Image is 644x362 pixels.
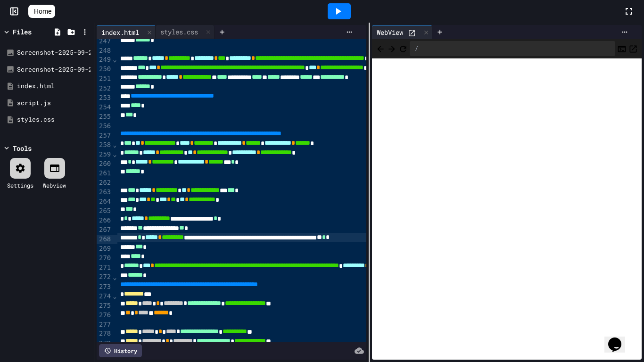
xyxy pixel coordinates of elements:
[398,43,408,54] button: Refresh
[604,324,635,353] iframe: chat widget
[97,37,112,46] div: 247
[17,115,91,124] div: styles.css
[112,150,117,158] span: Fold line
[97,65,112,74] div: 250
[97,311,112,320] div: 276
[97,103,112,112] div: 254
[617,43,627,54] button: Console
[97,339,112,348] div: 279
[372,25,432,39] div: WebView
[97,131,112,140] div: 257
[97,46,112,56] div: 248
[112,56,117,63] span: Fold line
[376,42,385,54] span: Back
[97,25,156,39] div: index.html
[112,273,117,281] span: Fold line
[97,169,112,178] div: 261
[17,99,91,108] div: script.js
[97,140,112,150] div: 258
[97,235,112,244] div: 268
[97,272,112,282] div: 272
[156,27,203,37] div: styles.css
[97,329,112,338] div: 278
[17,82,91,91] div: index.html
[97,206,112,216] div: 265
[97,282,112,292] div: 273
[156,25,215,39] div: styles.css
[97,84,112,93] div: 252
[112,141,117,148] span: Fold line
[97,225,112,235] div: 267
[97,112,112,122] div: 255
[97,263,112,272] div: 271
[97,55,112,65] div: 249
[97,150,112,159] div: 259
[97,292,112,301] div: 274
[97,188,112,197] div: 263
[97,159,112,169] div: 260
[34,7,51,16] span: Home
[97,197,112,206] div: 264
[372,58,642,360] iframe: Web Preview
[628,43,638,54] button: Open in new tab
[97,74,112,83] div: 251
[97,320,112,329] div: 277
[97,178,112,188] div: 262
[112,292,117,300] span: Fold line
[7,181,33,189] div: Settings
[97,216,112,225] div: 266
[17,65,91,74] div: Screenshot-2025-09-24-2.58.33-PM.png
[97,244,112,254] div: 269
[97,27,144,37] div: index.html
[13,143,32,153] div: Tools
[13,27,32,37] div: Files
[43,181,66,189] div: Webview
[97,122,112,131] div: 256
[97,254,112,263] div: 270
[97,93,112,103] div: 253
[17,48,91,58] div: Screenshot-2025-09-24-2.58.33-PM-removebg-preview.png
[372,27,408,37] div: WebView
[387,42,396,54] span: Forward
[28,5,55,18] a: Home
[97,301,112,311] div: 275
[410,41,615,56] div: /
[99,344,142,357] div: History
